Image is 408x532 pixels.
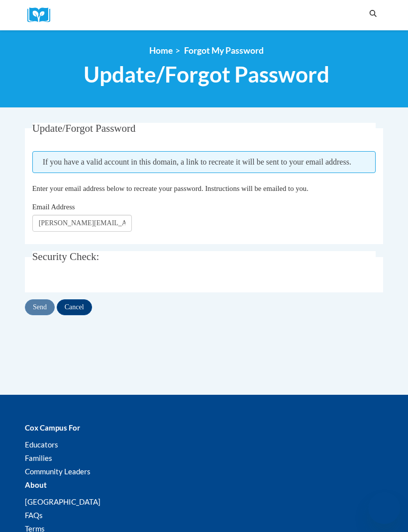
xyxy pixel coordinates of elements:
a: [GEOGRAPHIC_DATA] [25,497,101,506]
a: FAQs [25,511,43,520]
button: Search [366,8,381,20]
span: Enter your email address below to recreate your password. Instructions will be emailed to you. [32,184,308,192]
input: Cancel [57,299,92,315]
a: Families [25,453,52,462]
a: Community Leaders [25,467,91,476]
span: Update/Forgot Password [84,61,329,88]
iframe: Button to launch messaging window [368,492,400,524]
span: Forgot My Password [184,45,264,56]
b: About [25,480,47,489]
span: Email Address [32,203,75,211]
input: Email [32,215,132,232]
span: Security Check: [32,251,100,263]
span: Update/Forgot Password [32,122,136,134]
a: Cox Campus [27,7,57,23]
a: Home [149,45,173,56]
a: Educators [25,440,58,449]
b: Cox Campus For [25,423,80,432]
img: Logo brand [27,7,57,23]
span: If you have a valid account in this domain, a link to recreate it will be sent to your email addr... [32,151,376,173]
